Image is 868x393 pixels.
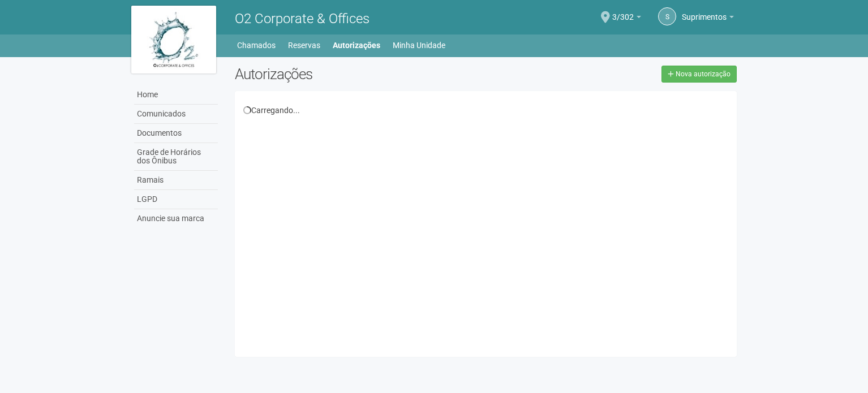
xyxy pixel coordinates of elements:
[333,37,380,53] a: Autorizações
[612,2,634,21] span: 3/302
[393,37,445,53] a: Minha Unidade
[237,37,276,53] a: Chamados
[134,124,218,143] a: Documentos
[134,143,218,171] a: Grade de Horários dos Ônibus
[288,37,320,53] a: Reservas
[658,7,676,25] a: S
[134,105,218,124] a: Comunicados
[682,2,727,21] span: Suprimentos
[661,66,737,83] a: Nova autorização
[682,14,734,23] a: Suprimentos
[131,6,216,74] img: logo.jpg
[235,66,477,83] h2: Autorizações
[134,190,218,209] a: LGPD
[134,209,218,228] a: Anuncie sua marca
[243,105,728,115] div: Carregando...
[134,85,218,105] a: Home
[612,14,641,23] a: 3/302
[235,11,369,27] span: O2 Corporate & Offices
[134,171,218,190] a: Ramais
[676,70,731,78] span: Nova autorização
